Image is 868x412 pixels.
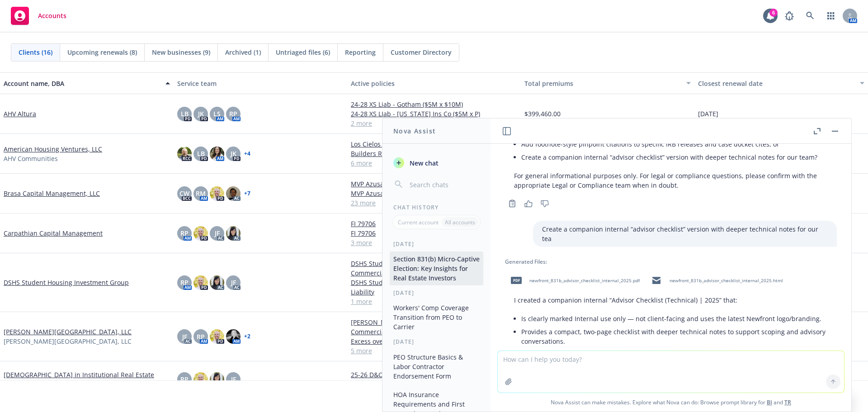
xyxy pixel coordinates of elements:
[694,72,868,94] button: Closest renewal date
[767,398,772,406] a: BI
[529,278,640,284] span: newfront_831b_advisor_checklist_internal_2025.pdf
[4,370,170,389] a: [DEMOGRAPHIC_DATA] in Institutional Real Estate (FIIRE)
[177,147,192,161] img: photo
[505,269,642,292] div: pdfnewfront_831b_advisor_checklist_internal_2025.pdf
[198,109,204,118] span: JK
[645,269,785,292] div: newfront_831b_advisor_checklist_internal_2025.html
[244,191,250,196] a: + 7
[4,228,103,238] a: Carpathian Capital Management
[180,228,189,238] span: RP
[231,374,236,384] span: JF
[4,109,36,118] a: AHV Altura
[521,325,828,348] li: Provides a compact, two-page checklist with deeper technical notes to support scoping and advisor...
[180,278,189,287] span: RP
[511,277,522,284] span: pdf
[229,109,237,118] span: RP
[801,7,819,25] a: Search
[347,72,521,94] button: Active policies
[4,189,100,198] a: Brasa Capital Management, LLC
[351,149,517,158] a: Builders Risk
[177,79,344,88] div: Service team
[197,332,205,341] span: RP
[822,7,840,25] a: Switch app
[538,197,552,210] button: Thumbs down
[351,238,517,247] a: 3 more
[351,79,517,88] div: Active policies
[197,149,205,158] span: LB
[215,228,220,238] span: JF
[226,329,241,344] img: photo
[382,240,491,248] div: [DATE]
[698,109,718,118] span: [DATE]
[351,346,517,355] a: 5 more
[390,155,483,171] button: New chat
[521,137,828,151] li: Add footnote-style pinpoint citations to specific IRB releases and case docket cites, or
[226,226,241,241] img: photo
[4,336,132,346] span: [PERSON_NAME][GEOGRAPHIC_DATA], LLC
[382,204,491,211] div: Chat History
[514,295,828,305] p: I created a companion internal “Advisor Checklist (Technical) | 2025” that:
[351,370,517,379] a: 25-26 D&O and EPL
[351,317,517,336] a: [PERSON_NAME][GEOGRAPHIC_DATA], LLC - Commercial Package
[174,72,347,94] button: Service team
[351,139,517,149] a: Los Cielos Builders Risk
[4,79,160,88] div: Account name, DBA
[351,109,517,118] a: 24-28 XS LIab - [US_STATE] Ins Co ($5M x P)
[769,9,778,17] div: 6
[393,126,436,136] h1: Nova Assist
[19,47,52,57] span: Clients (16)
[351,99,517,109] a: 24-28 XS Liab - Gotham ($5M x $10M)
[698,79,854,88] div: Closest renewal date
[524,109,561,118] span: $399,460.00
[213,109,221,118] span: LS
[408,158,439,168] span: New chat
[38,12,66,19] span: Accounts
[4,154,58,163] span: AHV Communities
[524,79,681,88] div: Total premiums
[181,109,189,118] span: LB
[231,278,236,287] span: JF
[351,198,517,208] a: 23 more
[4,327,132,336] a: [PERSON_NAME][GEOGRAPHIC_DATA], LLC
[351,336,517,346] a: Excess over GL, Hired/Non-owned Auto, Auto Liability
[351,228,517,238] a: FI 79706
[514,171,828,190] p: For general informational purposes only. For legal or compliance questions, please confirm with t...
[210,147,224,161] img: photo
[390,350,483,384] button: PEO Structure Basics & Labor Contractor Endorsement Form
[351,297,517,306] a: 1 more
[521,151,828,164] li: Create a companion internal “advisor checklist” version with deeper technical notes for our team?
[494,393,848,412] span: Nova Assist can make mistakes. Explore what Nova can do: Browse prompt library for and
[67,47,137,57] span: Upcoming renewals (8)
[231,149,236,158] span: JK
[351,158,517,168] a: 6 more
[408,178,480,191] input: Search chats
[542,224,828,243] p: Create a companion internal “advisor checklist” version with deeper technical notes for our tea
[390,251,483,285] button: Section 831(b) Micro-Captive Election: Key Insights for Real Estate Investors
[670,278,783,284] span: newfront_831b_advisor_checklist_internal_2025.html
[180,374,189,384] span: RP
[445,218,475,226] p: All accounts
[210,372,224,387] img: photo
[351,189,517,198] a: MVP Azusa Foothill LLC
[390,300,483,334] button: Workers' Comp Coverage Transition from PEO to Carrier
[521,72,694,94] button: Total premiums
[182,332,187,341] span: JF
[382,289,491,297] div: [DATE]
[244,334,250,339] a: + 2
[4,144,102,154] a: American Housing Ventures, LLC
[210,275,224,290] img: photo
[4,278,129,287] a: DSHS Student Housing Investment Group
[196,189,206,198] span: RM
[345,47,376,57] span: Reporting
[382,338,491,346] div: [DATE]
[226,186,241,201] img: photo
[193,226,208,241] img: photo
[351,179,517,189] a: MVP Azusa Foothill LLC | Excess $1M x $5M
[780,7,798,25] a: Report a Bug
[508,199,516,208] svg: Copy to clipboard
[193,372,208,387] img: photo
[351,379,517,389] a: 25-26 GL - NIAC
[210,186,224,201] img: photo
[351,278,517,297] a: DSHS Student Housing Investment Group - Excess Liability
